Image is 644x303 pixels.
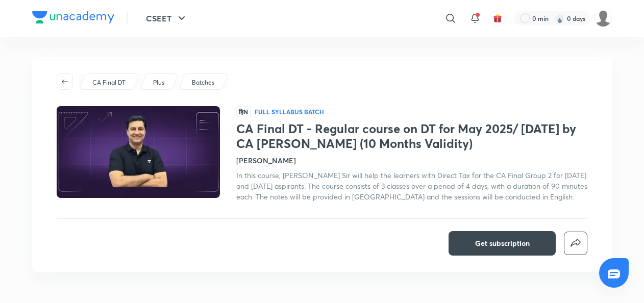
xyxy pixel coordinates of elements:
[32,11,114,23] img: Company Logo
[92,78,126,87] p: CA Final DT
[140,8,194,29] button: CSEET
[236,170,587,201] span: In this course, [PERSON_NAME] Sir will help the learners with Direct Tax for the CA Final Group 2...
[55,105,221,199] img: Thumbnail
[255,108,324,116] p: Full Syllabus Batch
[152,78,166,87] a: Plus
[475,238,530,248] span: Get subscription
[449,231,556,256] button: Get subscription
[91,78,128,87] a: CA Final DT
[192,78,214,87] p: Batches
[236,155,296,166] h4: [PERSON_NAME]
[32,11,114,26] a: Company Logo
[236,106,251,117] span: हिN
[153,78,164,87] p: Plus
[236,121,587,151] h1: CA Final DT - Regular course on DT for May 2025/ [DATE] by CA [PERSON_NAME] (10 Months Validity)
[555,13,565,23] img: streak
[190,78,216,87] a: Batches
[493,14,502,23] img: avatar
[489,10,506,27] button: avatar
[595,10,612,27] img: adnan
